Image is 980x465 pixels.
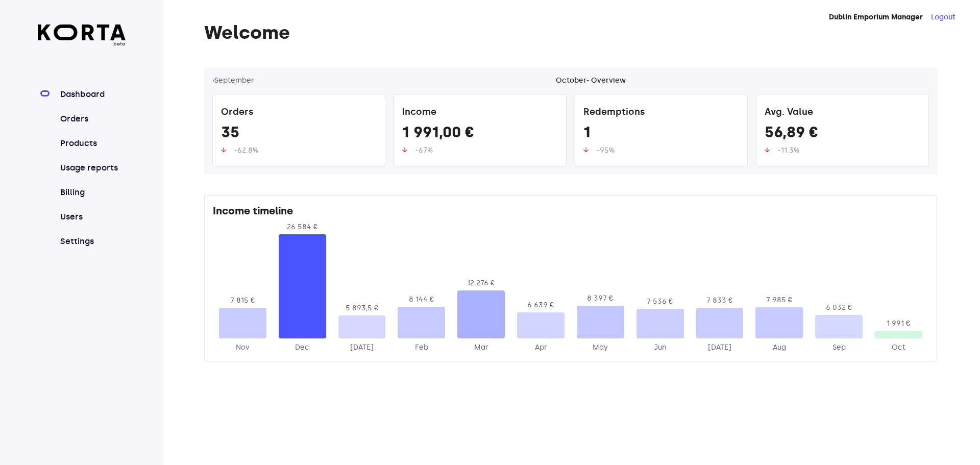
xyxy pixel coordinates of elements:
div: 2025-Mar [457,342,505,353]
img: up [583,147,589,153]
div: 7 985 € [755,295,803,305]
div: 8 144 € [398,295,445,305]
div: 1 991 € [875,319,922,329]
div: 2025-Sep [815,342,863,353]
img: up [221,147,226,153]
div: October - Overview [556,76,626,86]
div: Income timeline [213,204,928,222]
a: Billing [58,186,126,199]
div: 2025-Apr [517,342,565,353]
button: ‹September [212,76,254,86]
div: 1 991,00 € [402,123,558,145]
div: 2025-Oct [875,342,922,353]
a: Orders [58,113,126,125]
a: Products [58,137,126,150]
span: -62.8% [234,146,258,155]
div: Income [402,103,558,123]
div: 8 397 € [577,293,624,304]
div: 7 815 € [219,296,266,306]
div: 26 584 € [279,222,326,232]
div: 1 [583,123,739,145]
div: 6 639 € [517,300,565,310]
div: 2025-Feb [398,342,445,353]
div: 2025-Jan [338,342,386,353]
img: up [765,147,770,153]
strong: Dublin Emporium Manager [829,13,923,21]
div: Avg. Value [765,103,920,123]
div: 7 833 € [696,296,744,306]
span: -67% [415,146,433,155]
div: 6 032 € [815,303,863,313]
div: 35 [221,123,377,145]
div: Redemptions [583,103,739,123]
div: 5 893,5 € [338,303,386,313]
div: 2025-May [577,342,624,353]
div: 56,89 € [765,123,920,145]
span: -11.3% [778,146,799,155]
div: 2024-Dec [279,342,326,353]
div: 2024-Nov [219,342,266,353]
div: 12 276 € [457,278,505,288]
a: Users [58,211,126,223]
span: -95% [597,146,615,155]
a: Usage reports [58,162,126,174]
h1: Welcome [204,22,937,43]
div: 2025-Aug [755,342,803,353]
button: Logout [931,12,955,22]
div: 2025-Jun [636,342,684,353]
div: 7 536 € [636,297,684,307]
img: up [402,147,407,153]
a: Dashboard [58,88,126,101]
a: beta [38,25,126,47]
a: Settings [58,235,126,248]
div: 2025-Jul [696,342,744,353]
img: Korta [38,25,126,40]
div: Orders [221,103,377,123]
span: beta [38,40,126,47]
